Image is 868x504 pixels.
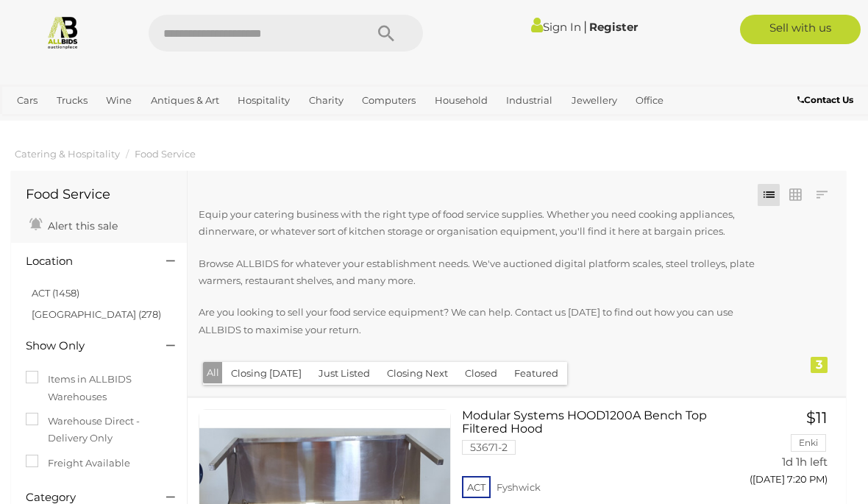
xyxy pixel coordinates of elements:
[26,371,172,405] label: Items in ALLBIDS Warehouses
[222,362,310,385] button: Closing [DATE]
[26,455,130,472] label: Freight Available
[15,148,120,160] a: Catering & Hospitality
[310,362,379,385] button: Just Listed
[630,88,669,113] a: Office
[199,304,771,338] p: Are you looking to sell your food service equipment? We can help. Contact us [DATE] to find out h...
[11,88,43,113] a: Cars
[566,88,623,113] a: Jewellery
[46,15,80,49] img: Allbids.com.au
[456,362,506,385] button: Closed
[349,15,423,52] button: Search
[747,409,831,494] a: $11 Enki 1d 1h left ([DATE] 7:20 PM)
[531,20,581,34] a: Sign In
[44,219,118,233] span: Alert this sale
[500,88,558,113] a: Industrial
[199,255,771,290] p: Browse ALLBIDS for whatever your establishment needs. We've auctioned digital platform scales, st...
[232,88,296,113] a: Hospitality
[505,362,567,385] button: Featured
[26,188,172,202] h1: Food Service
[11,113,53,137] a: Sports
[26,213,121,235] a: Alert this sale
[199,206,771,241] p: Equip your catering business with the right type of food service supplies. Whether you need cooki...
[203,362,223,383] button: All
[26,255,144,268] h4: Location
[589,20,638,34] a: Register
[51,88,93,113] a: Trucks
[740,15,861,44] a: Sell with us
[806,408,828,427] span: $11
[429,88,494,113] a: Household
[145,88,225,113] a: Antiques & Art
[100,88,138,113] a: Wine
[32,308,161,320] a: [GEOGRAPHIC_DATA] (278)
[26,491,144,504] h4: Category
[26,340,144,352] h4: Show Only
[583,18,587,35] span: |
[135,148,196,160] a: Food Service
[797,92,857,108] a: Contact Us
[26,413,172,447] label: Warehouse Direct - Delivery Only
[60,113,177,137] a: [GEOGRAPHIC_DATA]
[32,287,79,299] a: ACT (1458)
[811,357,828,373] div: 3
[356,88,421,113] a: Computers
[378,362,457,385] button: Closing Next
[797,94,853,105] b: Contact Us
[303,88,349,113] a: Charity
